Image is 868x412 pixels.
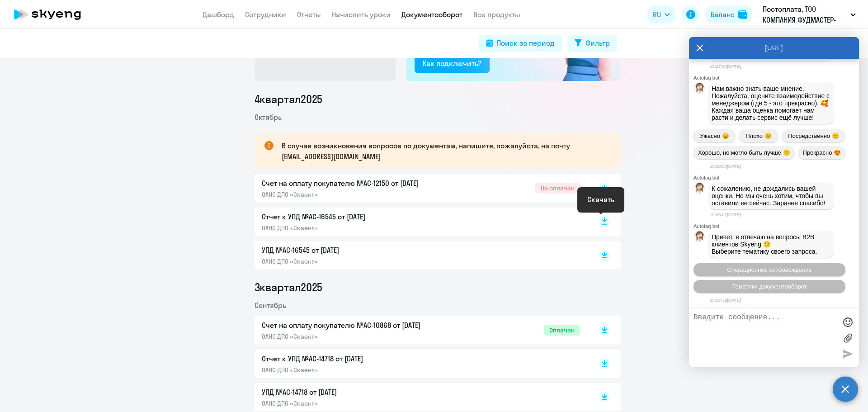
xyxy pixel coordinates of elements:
button: Поиск за период [479,35,562,52]
div: Как подключить? [423,58,481,69]
time: 19:08:07[DATE] [710,212,741,217]
span: Хорошо, но могло быть лучше 🙂 [698,149,790,156]
img: bot avatar [694,83,705,96]
span: Октябрь [255,113,282,122]
img: balance [738,10,747,19]
p: ОАНО ДПО «Скаенг» [262,399,452,407]
button: RU [646,5,676,24]
button: Хорошо, но могло быть лучше 🙂 [693,146,795,159]
p: Отчет к УПД №AC-16545 от [DATE] [262,211,452,222]
button: Как подключить? [415,55,490,73]
p: ОАНО ДПО «Скаенг» [262,257,452,265]
a: Счет на оплату покупателю №AC-10868 от [DATE]ОАНО ДПО «Скаенг»Оплачен [262,320,580,341]
a: Сотрудники [245,10,286,19]
button: Операционное сопровождение [693,263,845,276]
p: ОАНО ДПО «Скаенг» [262,332,452,341]
p: УПД №AC-16545 от [DATE] [262,245,452,256]
button: Постоплата, ТОО КОМПАНИЯ ФУДМАСТЕР-ТРЭЙД [758,4,860,25]
p: В случае возникновения вопросов по документам, напишите, пожалуйста, на почту [EMAIL_ADDRESS][DOM... [282,140,604,162]
span: Ужасно 😖 [700,133,729,139]
div: Поиск за период [497,38,555,48]
p: Счет на оплату покупателю №AC-10868 от [DATE] [262,320,452,331]
a: Дашборд [203,10,234,19]
div: Фильтр [585,38,610,48]
div: Скачать [587,194,614,205]
span: Привет, я отвечаю на вопросы B2B клиентов Skyeng 🙂 Выберите тематику своего запроса. [712,233,817,255]
span: Прекрасно 😍 [803,149,841,156]
button: Плохо ☹️ [739,129,778,142]
p: Отчет к УПД №AC-14718 от [DATE] [262,353,452,364]
p: ОАНО ДПО «Скаенг» [262,366,452,374]
span: RU [653,9,661,20]
a: Отчет к УПД №AC-16545 от [DATE]ОАНО ДПО «Скаенг» [262,211,580,232]
div: Autofaq bot [693,75,859,81]
span: Посредственно 😑 [788,133,839,139]
p: УПД №AC-14718 от [DATE] [262,387,452,398]
button: Фильтр [567,35,617,52]
p: ОАНО ДПО «Скаенг» [262,190,452,199]
a: Все продукты [473,10,520,19]
a: Счет на оплату покупателю №AC-12150 от [DATE]ОАНО ДПО «Скаенг»Не оплачен [262,178,580,199]
a: УПД №AC-14718 от [DATE]ОАНО ДПО «Скаенг» [262,387,580,407]
button: Ужасно 😖 [693,129,736,142]
span: Сентябрь [255,301,286,310]
span: Не оплачен [535,183,580,194]
p: Постоплата, ТОО КОМПАНИЯ ФУДМАСТЕР-ТРЭЙД [763,4,847,25]
a: Отчет к УПД №AC-14718 от [DATE]ОАНО ДПО «Скаенг» [262,353,580,374]
button: Прекрасно 😍 [798,146,845,159]
div: Autofaq bot [693,175,859,180]
button: Тематики документооборот [693,280,845,293]
time: 18:38:07[DATE] [710,164,741,169]
img: bot avatar [694,183,705,196]
span: Нам важно знать ваше мнение. Пожалуйста, оцените взаимодействие с менеджером (где 5 - это прекрас... [712,85,831,121]
a: Документооборот [401,10,462,19]
p: ОАНО ДПО «Скаенг» [262,224,452,232]
p: Счет на оплату покупателю №AC-12150 от [DATE] [262,178,452,189]
span: Плохо ☹️ [745,133,771,139]
div: Баланс [711,9,735,20]
span: К сожалению, не дождались вашей оценки. Но мы очень хотим, чтобы вы оставили ее сейчас. Заранее с... [712,185,826,207]
time: 18:27:07[DATE] [710,64,741,69]
span: Операционное сопровождение [727,266,812,273]
li: 3 квартал 2025 [255,280,621,294]
span: Оплачен [544,325,580,336]
div: Autofaq bot [693,223,859,229]
img: bot avatar [694,231,705,244]
span: Тематики документооборот [732,283,807,290]
a: УПД №AC-16545 от [DATE]ОАНО ДПО «Скаенг» [262,245,580,265]
label: Лимит 10 файлов [841,331,854,345]
button: Посредственно 😑 [782,129,845,142]
li: 4 квартал 2025 [255,92,621,106]
a: Начислить уроки [332,10,391,19]
a: Отчеты [297,10,321,19]
time: 08:17:39[DATE] [710,298,741,303]
button: Балансbalance [705,5,753,24]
